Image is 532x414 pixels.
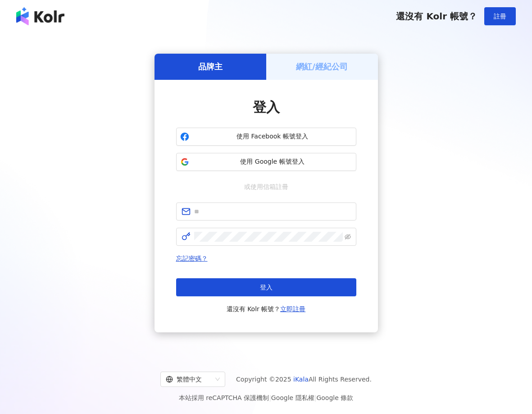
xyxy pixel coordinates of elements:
[253,99,280,115] span: 登入
[198,61,223,72] h5: 品牌主
[260,284,273,291] span: 登入
[345,234,351,240] span: eye-invisible
[176,153,356,171] button: 使用 Google 帳號登入
[227,304,306,314] span: 還沒有 Kolr 帳號？
[193,157,352,166] span: 使用 Google 帳號登入
[238,182,295,192] span: 或使用信箱註冊
[16,7,64,25] img: logo
[176,255,208,262] a: 忘記密碼？
[494,13,506,20] span: 註冊
[280,305,305,313] a: 立即註冊
[293,376,309,383] a: iKala
[166,372,212,386] div: 繁體中文
[193,132,352,141] span: 使用 Facebook 帳號登入
[271,394,314,401] a: Google 隱私權
[236,374,372,385] span: Copyright © 2025 All Rights Reserved.
[296,61,348,72] h5: 網紅/經紀公司
[314,394,317,401] span: |
[176,128,356,146] button: 使用 Facebook 帳號登入
[179,392,353,403] span: 本站採用 reCAPTCHA 保護機制
[484,7,516,25] button: 註冊
[269,394,271,401] span: |
[396,11,477,22] span: 還沒有 Kolr 帳號？
[316,394,353,401] a: Google 條款
[176,278,356,296] button: 登入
